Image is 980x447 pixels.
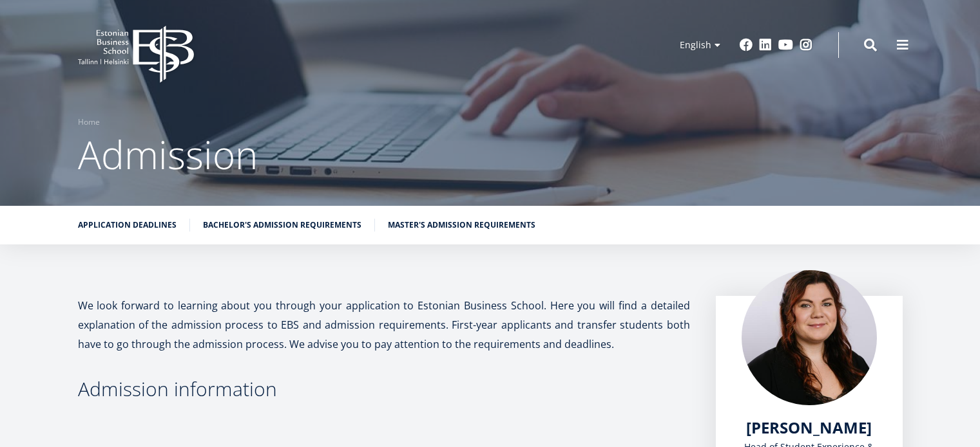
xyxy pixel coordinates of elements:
[388,219,535,232] a: Master's admission requirements
[746,418,872,437] a: [PERSON_NAME]
[759,39,772,51] a: Linkedin
[740,39,753,51] a: Facebook
[203,219,361,232] a: Bachelor's admission requirements
[742,270,877,405] img: liina reimann
[78,116,100,129] a: Home
[78,379,690,399] h3: Admission information
[78,219,177,232] a: Application deadlines
[800,39,812,51] a: Instagram
[78,128,258,181] span: Admission
[778,39,793,51] a: Youtube
[78,296,690,354] p: We look forward to learning about you through your application to Estonian Business School. Here ...
[746,417,872,438] span: [PERSON_NAME]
